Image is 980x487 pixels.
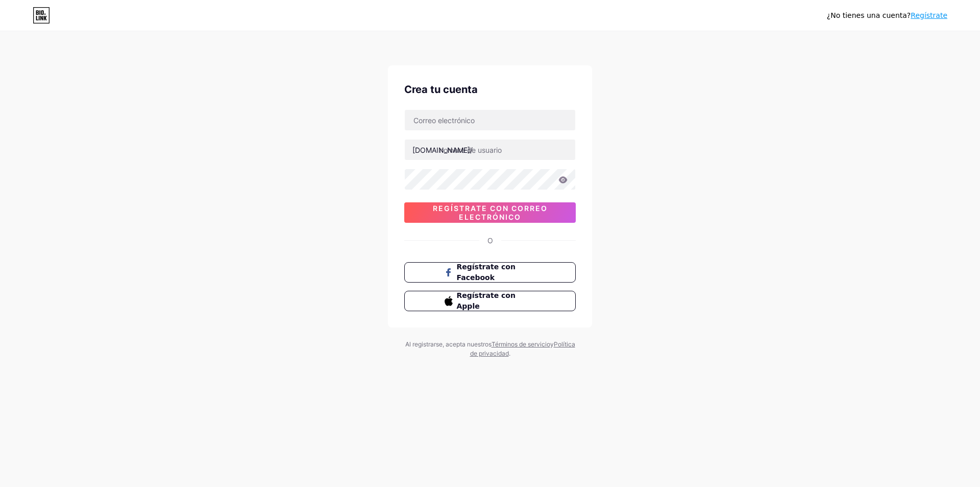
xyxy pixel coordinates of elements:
button: Regístrate con correo electrónico [404,202,576,223]
font: [DOMAIN_NAME]/ [412,146,473,154]
button: Regístrate con Apple [404,291,576,311]
font: . [509,350,510,357]
font: Regístrate con Apple [457,291,516,310]
a: Términos de servicio [492,340,550,348]
font: y [550,340,554,348]
a: Regístrate [911,11,947,19]
font: Crea tu cuenta [404,83,478,96]
font: Al registrarse, acepta nuestros [405,340,492,348]
input: nombre de usuario [405,140,575,160]
font: Regístrate con correo electrónico [433,204,548,221]
font: O [487,236,493,245]
font: ¿No tienes una cuenta? [827,11,911,19]
input: Correo electrónico [405,110,575,130]
button: Regístrate con Facebook [404,262,576,283]
font: Regístrate con Facebook [457,263,516,282]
